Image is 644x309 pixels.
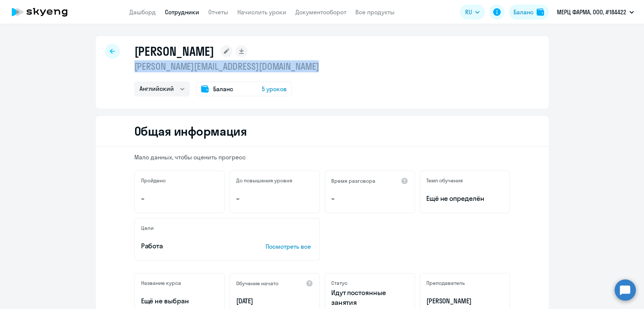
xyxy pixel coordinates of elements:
[237,8,286,16] a: Начислить уроки
[536,8,544,16] img: balance
[141,177,166,184] h5: Пройдено
[236,296,313,306] p: [DATE]
[134,44,214,59] h1: [PERSON_NAME]
[331,177,375,184] h5: Время разговора
[331,194,408,203] p: –
[460,5,485,20] button: RU
[426,177,463,184] h5: Темп обучения
[513,8,533,17] div: Баланс
[236,194,313,203] p: –
[295,8,346,16] a: Документооборот
[509,5,549,20] button: Балансbalance
[236,280,278,287] h5: Обучение начато
[553,3,638,21] button: МЕРЦ ФАРМА, ООО, #184422
[465,8,472,17] span: RU
[213,84,233,93] span: Баланс
[134,124,247,139] h2: Общая информация
[266,242,313,251] p: Посмотреть все
[134,60,319,72] p: [PERSON_NAME][EMAIL_ADDRESS][DOMAIN_NAME]
[331,280,347,286] h5: Статус
[426,280,465,286] h5: Преподаватель
[331,288,408,307] p: Идут постоянные занятия
[141,194,218,203] p: –
[141,241,242,251] p: Работа
[355,8,395,16] a: Все продукты
[134,153,510,161] p: Мало данных, чтобы оценить прогресс
[236,177,292,184] h5: До повышения уровня
[208,8,228,16] a: Отчеты
[557,8,626,17] p: МЕРЦ ФАРМА, ООО, #184422
[141,280,181,286] h5: Название курса
[141,225,154,231] h5: Цели
[129,8,156,16] a: Дашборд
[165,8,199,16] a: Сотрудники
[262,84,287,93] span: 5 уроков
[426,296,503,306] p: [PERSON_NAME]
[426,194,503,203] span: Ещё не определён
[141,296,218,306] p: Ещё не выбран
